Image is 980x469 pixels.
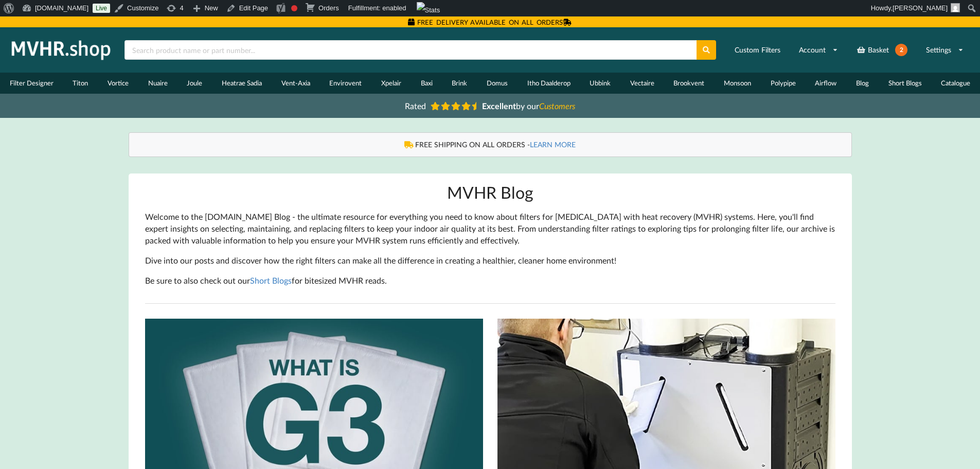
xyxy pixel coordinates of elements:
[145,255,835,267] p: Dive into our posts and discover how the right filters can make all the difference in creating a ...
[319,73,371,94] a: Envirovent
[580,73,620,94] a: Ubbink
[477,73,518,94] a: Domus
[931,73,980,94] a: Catalogue
[398,97,583,114] a: Rated Excellentby ourCustomers
[806,73,847,94] a: Airflow
[371,73,411,94] a: Xpelair
[850,38,914,62] a: Basket2
[761,73,806,94] a: Polypipe
[291,5,297,11] div: Focus keyphrase not set
[895,44,907,56] span: 2
[728,41,787,59] a: Custom Filters
[138,73,177,94] a: Nuaire
[417,2,440,19] img: Views over 48 hours. Click for more Jetpack Stats.
[145,182,835,203] h1: MVHR Blog
[530,140,576,149] a: LEARN MORE
[792,41,845,59] a: Account
[145,211,835,247] p: Welcome to the [DOMAIN_NAME] Blog ‐ the ultimate resource for everything you need to know about f...
[145,275,835,287] p: Be sure to also check out our for bitesized MVHR reads.
[482,101,575,111] span: by our
[518,73,580,94] a: Itho Daalderop
[98,73,138,94] a: Vortice
[405,101,426,111] span: Rated
[539,101,575,111] i: Customers
[879,73,932,94] a: Short Blogs
[7,37,115,63] img: mvhr.shop.png
[714,73,761,94] a: Monsoon
[212,73,272,94] a: Heatrae Sadia
[250,275,292,285] a: Short Blogs
[348,4,406,12] span: Fulfillment: enabled
[482,101,516,111] b: Excellent
[124,40,697,60] input: Search product name or part number...
[272,73,320,94] a: Vent-Axia
[893,4,948,12] span: [PERSON_NAME]
[620,73,664,94] a: Vectaire
[93,4,110,13] a: Live
[846,73,879,94] a: Blog
[139,140,841,150] div: FREE SHIPPING ON ALL ORDERS -
[177,73,212,94] a: Joule
[919,41,970,59] a: Settings
[664,73,715,94] a: Brookvent
[442,73,477,94] a: Brink
[63,73,98,94] a: Titon
[411,73,442,94] a: Baxi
